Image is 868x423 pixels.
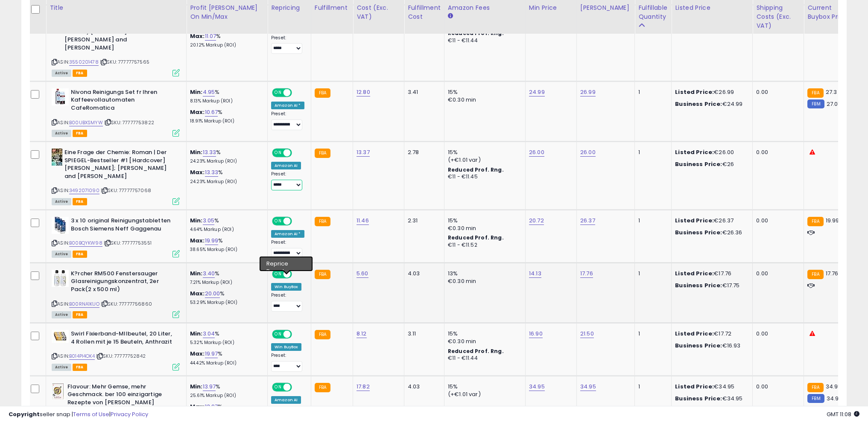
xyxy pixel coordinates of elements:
b: Min: [190,269,203,277]
b: Min: [190,216,203,225]
div: €26.36 [675,229,746,236]
div: 15% [448,149,519,156]
b: Min: [190,88,203,96]
span: All listings currently available for purchase on Amazon [52,70,71,77]
small: FBA [315,330,330,339]
div: €16.93 [675,342,746,350]
div: Win BuyBox [271,283,301,291]
div: 2.31 [408,217,438,225]
small: FBM [807,394,824,403]
div: Amazon AI * [271,102,304,109]
div: 1 [638,149,665,156]
small: FBA [315,270,330,279]
span: ON [273,383,283,391]
div: 1 [638,217,665,225]
div: ASIN: [52,12,180,75]
div: €34.95 [675,395,746,403]
div: Profit [PERSON_NAME] on Min/Max [190,3,264,21]
span: 27.01 [827,100,840,108]
div: seller snap | | [9,411,148,419]
div: €17.76 [675,270,746,277]
div: €26.00 [675,149,746,156]
div: % [190,270,261,286]
div: Win BuyBox [271,343,301,351]
b: 3 x 10 original Reinigungstabletten Bosch Siemens Neff Gaggenau [71,217,175,235]
div: Cost (Exc. VAT) [357,3,400,21]
a: 10.67 [205,108,218,117]
div: €0.30 min [448,225,519,232]
span: | SKU: 77777752842 [96,353,146,359]
a: 3550201478 [69,58,99,66]
div: Fulfillable Quantity [638,3,668,21]
div: % [190,217,261,233]
div: 1 [638,383,665,391]
img: 51QK4F1uTDL._SL40_.jpg [52,270,69,287]
div: 0.00 [756,149,797,156]
b: Max: [190,32,205,40]
div: % [190,88,261,104]
div: 2.78 [408,149,438,156]
div: 0.00 [756,217,797,225]
span: 34.95 [826,382,842,391]
a: 11.46 [357,216,369,225]
a: 17.76 [580,269,593,278]
div: €0.30 min [448,277,519,285]
div: % [190,383,261,399]
span: All listings currently available for purchase on Amazon [52,198,71,205]
div: Amazon AI [271,162,301,169]
div: 3.41 [408,88,438,96]
a: 12.80 [357,88,370,96]
span: All listings currently available for purchase on Amazon [52,251,71,258]
div: €26 [675,160,746,168]
div: (+€1.01 var) [448,391,519,398]
a: B00BQYKW98 [69,239,102,247]
div: €26.37 [675,217,746,225]
a: 8.12 [357,330,367,338]
span: | SKU: 77777753551 [104,239,152,246]
small: FBA [807,217,823,226]
b: Max: [190,289,205,298]
img: 411lDcVxcDL._SL40_.jpg [52,88,69,105]
a: 26.99 [580,88,596,96]
a: 26.00 [529,148,544,157]
span: ON [273,331,283,338]
div: Amazon Fees [448,3,522,12]
div: 1 [638,330,665,338]
span: OFF [291,149,304,157]
a: 3.05 [203,216,215,225]
div: 4.03 [408,383,438,391]
div: % [190,32,261,48]
div: % [190,350,261,366]
b: K?rcher RM500 Fenstersauger Glasreinigungskonzentrat, 2er Pack(2 x 500 ml) [71,270,175,296]
small: FBA [315,149,330,158]
p: 44.42% Markup (ROI) [190,360,261,366]
b: Reduced Prof. Rng. [448,234,504,241]
div: 15% [448,217,519,225]
div: [PERSON_NAME] [580,3,631,12]
b: Listed Price: [675,382,714,391]
b: Business Price: [675,228,722,236]
a: Terms of Use [73,410,109,418]
div: 0.00 [756,330,797,338]
b: Eine Frage der Chemie: Roman | Der SPIEGEL-Bestseller #1 [Hardcover] [PERSON_NAME]; [PERSON_NAME]... [64,149,168,182]
b: Business Price: [675,281,722,289]
div: Amazon AI [271,396,301,404]
div: ASIN: [52,217,180,257]
a: B00RNA1KUO [69,300,99,308]
div: ASIN: [52,149,180,204]
b: Business Price: [675,394,722,403]
img: 512Lce79nGL._SL40_.jpg [52,149,62,166]
div: Preset: [271,292,304,312]
span: 34.95 [827,394,842,403]
b: Business Price: [675,341,722,350]
b: Max: [190,236,205,245]
div: Preset: [271,111,304,130]
div: Title [50,3,183,12]
div: €24.99 [675,100,746,108]
div: €34.95 [675,383,746,391]
span: FBA [73,311,87,318]
span: | SKU: 77777757068 [101,187,151,194]
p: 25.61% Markup (ROI) [190,393,261,399]
div: % [190,169,261,184]
span: OFF [291,218,304,225]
